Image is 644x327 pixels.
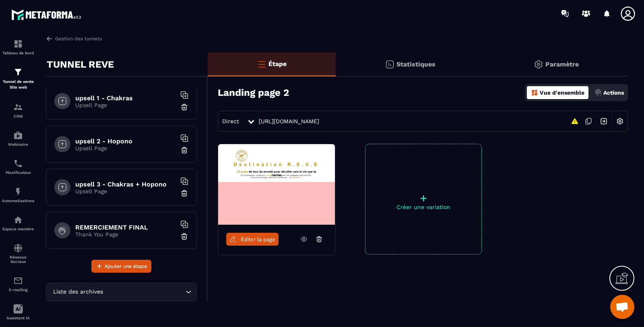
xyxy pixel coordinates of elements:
p: Vue d'ensemble [540,89,584,96]
p: Espace membre [2,227,34,231]
img: formation [13,67,23,77]
a: Assistant IA [2,298,34,326]
img: actions.d6e523a2.png [594,89,602,96]
a: schedulerschedulerPlanificateur [2,153,34,181]
img: social-network [13,243,23,253]
h6: upsell 1 - Chakras [75,94,176,102]
a: [URL][DOMAIN_NAME] [259,118,319,124]
img: automations [13,215,23,225]
div: Ouvrir le chat [610,295,634,319]
p: Statistiques [396,60,436,68]
h6: REMERCIEMENT FINAL [75,224,176,231]
p: Paramètre [545,60,579,68]
a: automationsautomationsEspace membre [2,209,34,237]
p: Créer une variation [365,204,481,210]
a: formationformationTunnel de vente Site web [2,61,34,96]
p: Upsell Page [75,102,176,108]
img: email [13,276,23,286]
a: social-networksocial-networkRéseaux Sociaux [2,237,34,270]
p: Upsell Page [75,145,176,151]
img: setting-gr.5f69749f.svg [534,60,543,69]
h6: upsell 2 - Hopono [75,137,176,145]
p: Tunnel de vente Site web [2,79,34,90]
p: + [365,192,481,204]
p: E-mailing [2,288,34,292]
a: automationsautomationsAutomatisations [2,181,34,209]
img: automations [13,187,23,197]
span: Éditer la page [241,236,275,242]
p: Tableau de bord [2,51,34,55]
img: dashboard-orange.40269519.svg [531,89,538,96]
button: Ajouter une étape [91,260,151,273]
span: Direct [222,118,239,124]
input: Search for option [105,288,184,296]
img: arrow-next.bcc2205e.svg [596,114,611,129]
p: Upsell Page [75,188,176,195]
img: trash [180,146,188,154]
img: bars-o.4a397970.svg [257,59,266,69]
p: Étape [268,60,287,68]
img: image [218,144,335,225]
h3: Landing page 2 [218,87,289,98]
div: Search for option [46,283,197,301]
p: CRM [2,114,34,118]
span: Liste des archives [51,288,105,296]
img: scheduler [13,159,23,168]
p: Automatisations [2,199,34,203]
img: automations [13,130,23,140]
p: TUNNEL REVE [47,56,114,72]
img: trash [180,103,188,111]
p: Assistant IA [2,316,34,320]
p: Réseaux Sociaux [2,255,34,264]
a: formationformationTableau de bord [2,33,34,61]
img: arrow [46,35,53,42]
a: Gestion des tunnels [46,35,102,42]
p: Thank You Page [75,231,176,238]
h6: upsell 3 - Chakras + Hopono [75,180,176,188]
img: stats.20deebd0.svg [385,60,394,69]
a: emailemailE-mailing [2,270,34,298]
p: Webinaire [2,142,34,147]
a: automationsautomationsWebinaire [2,124,34,153]
p: Actions [603,89,624,96]
img: trash [180,232,188,240]
span: Ajouter une étape [105,262,147,270]
img: formation [13,39,23,49]
a: formationformationCRM [2,96,34,124]
p: Planificateur [2,170,34,175]
a: Éditer la page [226,233,279,246]
img: trash [180,189,188,197]
img: formation [13,102,23,112]
img: setting-w.858f3a88.svg [612,114,627,129]
img: logo [11,7,84,22]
